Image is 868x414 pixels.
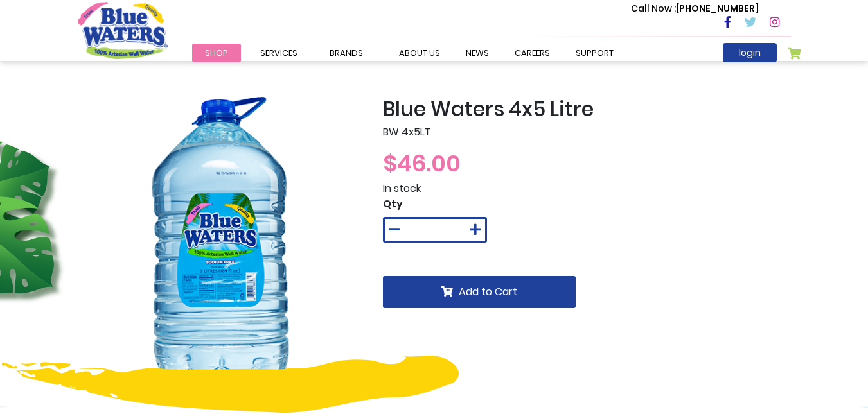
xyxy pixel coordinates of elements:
[459,284,517,299] span: Add to Cart
[631,2,759,15] p: [PHONE_NUMBER]
[2,356,459,413] img: yellow-design.png
[260,47,297,59] span: Services
[78,2,168,58] a: store logo
[631,2,676,15] span: Call Now :
[78,97,364,383] img: Blue_Waters_4x5_Litre_1_5.png
[383,125,791,140] p: BW 4x5LT
[330,47,363,59] span: Brands
[205,47,228,59] span: Shop
[502,44,563,62] a: careers
[386,44,453,62] a: about us
[563,44,626,62] a: support
[383,196,403,211] span: Qty
[383,276,576,308] button: Add to Cart
[383,147,461,180] span: $46.00
[453,44,502,62] a: News
[383,97,791,121] h2: Blue Waters 4x5 Litre
[383,181,421,196] span: In stock
[723,43,777,62] a: login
